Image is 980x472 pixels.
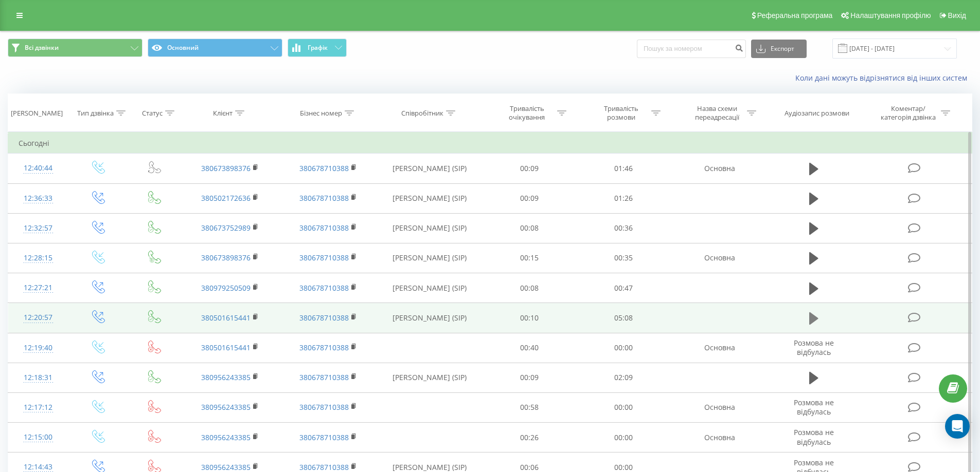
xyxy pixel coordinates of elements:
[19,188,58,209] div: 12:36:33
[201,462,251,472] a: 380956243385
[594,104,649,122] div: Тривалість розмови
[401,109,443,118] div: Співробітник
[299,313,349,323] a: 380678710388
[785,109,849,118] div: Аудіозапис розмови
[201,343,251,352] a: 380501615441
[299,372,349,382] a: 380678710388
[483,243,577,273] td: 00:15
[377,303,483,333] td: [PERSON_NAME] (SIP)
[308,44,328,51] span: Графік
[577,333,671,363] td: 00:00
[577,183,671,213] td: 01:26
[577,363,671,392] td: 02:09
[794,338,834,357] span: Розмова не відбулась
[142,109,163,118] div: Статус
[201,313,251,323] a: 380501615441
[377,183,483,213] td: [PERSON_NAME] (SIP)
[945,414,970,439] div: Open Intercom Messenger
[299,163,349,173] a: 380678710388
[577,273,671,303] td: 00:47
[500,104,555,122] div: Тривалість очікування
[377,363,483,392] td: [PERSON_NAME] (SIP)
[377,243,483,273] td: [PERSON_NAME] (SIP)
[483,333,577,363] td: 00:40
[25,44,59,52] span: Всі дзвінки
[19,368,58,388] div: 12:18:31
[794,427,834,446] span: Розмова не відбулась
[201,193,251,203] a: 380502172636
[19,158,58,178] div: 12:40:44
[201,223,251,233] a: 380673752989
[19,278,58,298] div: 12:27:21
[689,104,744,122] div: Назва схеми переадресації
[878,104,938,122] div: Коментар/категорія дзвінка
[299,193,349,203] a: 380678710388
[637,40,746,58] input: Пошук за номером
[483,213,577,243] td: 00:08
[201,283,251,293] a: 380979250509
[8,39,142,57] button: Всі дзвінки
[377,154,483,183] td: [PERSON_NAME] (SIP)
[77,109,114,118] div: Тип дзвінка
[19,308,58,328] div: 12:20:57
[201,402,251,412] a: 380956243385
[577,303,671,333] td: 05:08
[288,39,347,57] button: Графік
[201,372,251,382] a: 380956243385
[794,398,834,417] span: Розмова не відбулась
[377,213,483,243] td: [PERSON_NAME] (SIP)
[483,392,577,422] td: 00:58
[19,338,58,358] div: 12:19:40
[8,133,972,154] td: Сьогодні
[795,73,972,83] a: Коли дані можуть відрізнятися вiд інших систем
[483,423,577,452] td: 00:26
[577,213,671,243] td: 00:36
[148,39,282,57] button: Основний
[670,392,768,422] td: Основна
[670,243,768,273] td: Основна
[483,363,577,392] td: 00:09
[377,273,483,303] td: [PERSON_NAME] (SIP)
[751,40,807,58] button: Експорт
[299,283,349,293] a: 380678710388
[299,432,349,442] a: 380678710388
[577,154,671,183] td: 01:46
[483,154,577,183] td: 00:09
[201,253,251,262] a: 380673898376
[577,423,671,452] td: 00:00
[201,163,251,173] a: 380673898376
[483,183,577,213] td: 00:09
[213,109,233,118] div: Клієнт
[850,11,931,20] span: Налаштування профілю
[670,333,768,363] td: Основна
[577,392,671,422] td: 00:00
[299,462,349,472] a: 380678710388
[19,398,58,418] div: 12:17:12
[11,109,63,118] div: [PERSON_NAME]
[299,223,349,233] a: 380678710388
[948,11,966,20] span: Вихід
[300,109,342,118] div: Бізнес номер
[19,248,58,268] div: 12:28:15
[483,273,577,303] td: 00:08
[19,427,58,447] div: 12:15:00
[670,423,768,452] td: Основна
[299,343,349,352] a: 380678710388
[670,154,768,183] td: Основна
[299,402,349,412] a: 380678710388
[299,253,349,262] a: 380678710388
[483,303,577,333] td: 00:10
[201,432,251,442] a: 380956243385
[19,218,58,238] div: 12:32:57
[577,243,671,273] td: 00:35
[757,11,833,20] span: Реферальна програма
